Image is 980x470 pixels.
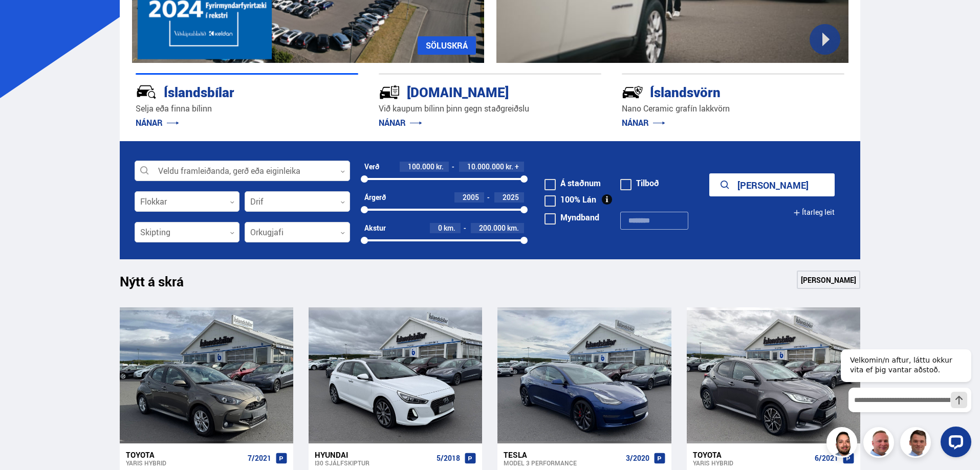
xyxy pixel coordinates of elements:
div: Íslandsbílar [136,82,322,100]
div: Íslandsvörn [622,82,808,100]
span: kr. [506,163,513,171]
a: NÁNAR [136,117,179,128]
iframe: LiveChat chat widget [833,330,975,465]
a: [PERSON_NAME] [797,271,860,289]
a: SÖLUSKRÁ [418,36,476,55]
span: 2005 [463,192,479,202]
img: tr5P-W3DuiFaO7aO.svg [379,81,400,103]
div: Verð [364,163,379,171]
p: Selja eða finna bílinn [136,103,358,115]
button: Ítarleg leit [793,201,835,224]
span: kr. [436,163,444,171]
div: Yaris HYBRID [126,459,244,466]
img: nhp88E3Fdnt1Opn2.png [828,429,859,459]
div: Akstur [364,224,386,232]
span: 6/2021 [815,454,838,462]
div: Árgerð [364,193,386,202]
div: Toyota [693,450,811,459]
span: 3/2020 [626,454,649,462]
div: Tesla [504,450,621,459]
span: km. [444,224,455,232]
button: [PERSON_NAME] [709,173,835,196]
span: km. [507,224,519,232]
p: Nano Ceramic grafín lakkvörn [622,103,844,115]
a: NÁNAR [622,117,665,128]
label: Á staðnum [545,179,601,187]
img: JRvxyua_JYH6wB4c.svg [136,81,157,103]
label: Tilboð [620,179,659,187]
span: 200.000 [479,223,506,233]
div: Toyota [126,450,244,459]
span: 100.000 [408,162,434,171]
div: Yaris HYBRID [693,459,811,466]
span: 5/2018 [437,454,460,462]
div: i30 SJÁLFSKIPTUR [315,459,432,466]
label: 100% Lán [545,195,596,204]
a: NÁNAR [379,117,422,128]
div: [DOMAIN_NAME] [379,82,565,100]
label: Myndband [545,213,599,221]
span: 10.000.000 [467,162,504,171]
span: 2025 [503,192,519,202]
span: + [515,163,519,171]
h1: Nýtt á skrá [120,274,202,295]
span: 7/2021 [248,454,271,462]
div: Model 3 PERFORMANCE [504,459,621,466]
img: -Svtn6bYgwAsiwNX.svg [622,81,643,103]
p: Við kaupum bílinn þinn gegn staðgreiðslu [379,103,601,115]
span: 0 [438,223,442,233]
div: Hyundai [315,450,432,459]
